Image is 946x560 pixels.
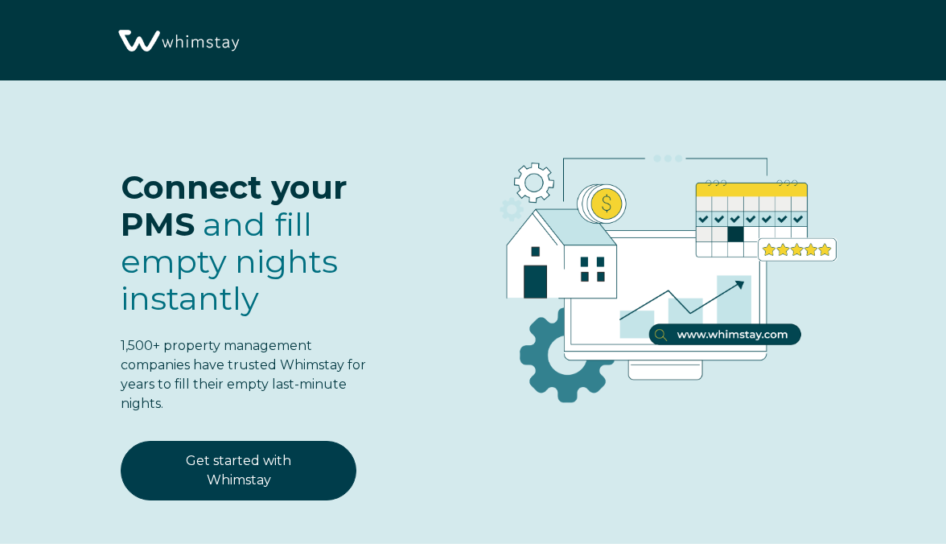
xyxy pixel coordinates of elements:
span: fill empty nights instantly [121,204,338,318]
span: and [121,204,338,318]
span: 1,500+ property management companies have trusted Whimstay for years to fill their empty last-min... [121,338,366,411]
img: Whimstay Logo-02 1 [113,8,243,75]
span: Connect your PMS [121,167,348,244]
a: Get started with Whimstay [121,441,356,500]
img: RBO Ilustrations-03 [423,113,898,423]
